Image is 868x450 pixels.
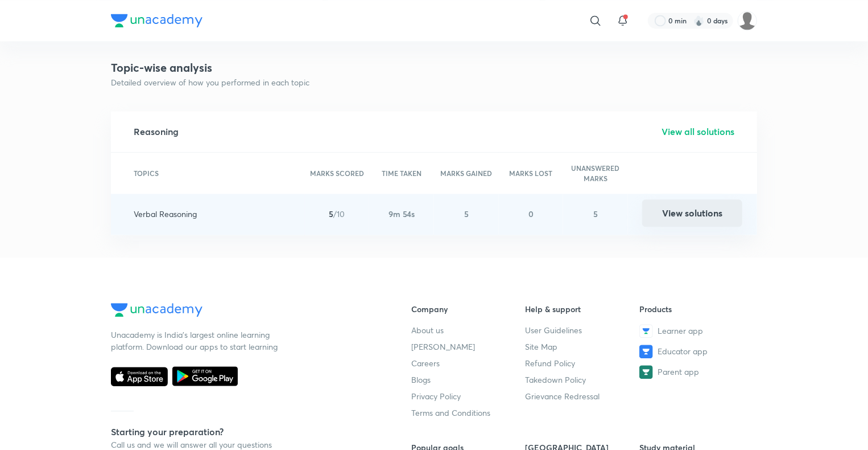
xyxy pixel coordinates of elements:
[411,357,440,369] span: Careers
[111,59,757,76] h4: Topic-wise analysis
[411,357,526,369] a: Careers
[693,15,705,26] img: streak
[593,208,598,220] p: 5
[411,374,526,386] a: Blogs
[111,425,375,439] h5: Starting your preparation?
[382,168,421,178] h6: TIME TAKEN
[111,329,282,353] p: Unacademy is India’s largest online learning platform. Download our apps to start learning
[440,168,492,178] h6: MARKS GAINED
[526,390,640,402] a: Grievance Redressal
[509,168,552,178] h6: MARKS LOST
[134,208,197,220] p: Verbal Reasoning
[411,390,526,402] a: Privacy Policy
[738,11,757,30] img: shruti garg
[111,303,202,317] img: Company Logo
[528,208,534,220] p: 0
[639,303,754,315] h6: Products
[526,357,640,369] a: Refund Policy
[329,208,345,220] span: /10
[658,345,708,357] span: Educator app
[639,365,653,379] img: Parent app
[411,407,526,419] a: Terms and Conditions
[310,168,364,178] h6: MARKS SCORED
[639,324,653,338] img: Learner app
[464,208,469,220] p: 5
[329,208,334,219] span: 5
[526,341,640,353] a: Site Map
[639,345,754,358] a: Educator app
[563,163,628,183] h6: UNANSWERED MARKS
[639,324,754,338] a: Learner app
[639,365,754,379] a: Parent app
[658,325,703,337] span: Learner app
[658,366,699,378] span: Parent app
[526,324,640,336] a: User Guidelines
[134,125,179,138] h5: Reasoning
[526,374,640,386] a: Takedown Policy
[639,345,653,358] img: Educator app
[526,303,640,315] h6: Help & support
[411,324,526,336] a: About us
[111,14,202,27] img: Company Logo
[111,76,757,88] p: Detailed overview of how you performed in each topic
[388,208,415,220] p: 9m 54s
[411,341,526,353] a: [PERSON_NAME]
[662,125,734,138] h5: View all solutions
[111,303,375,320] a: Company Logo
[642,199,742,227] button: View solutions
[134,168,159,178] h6: TOPICS
[411,303,526,315] h6: Company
